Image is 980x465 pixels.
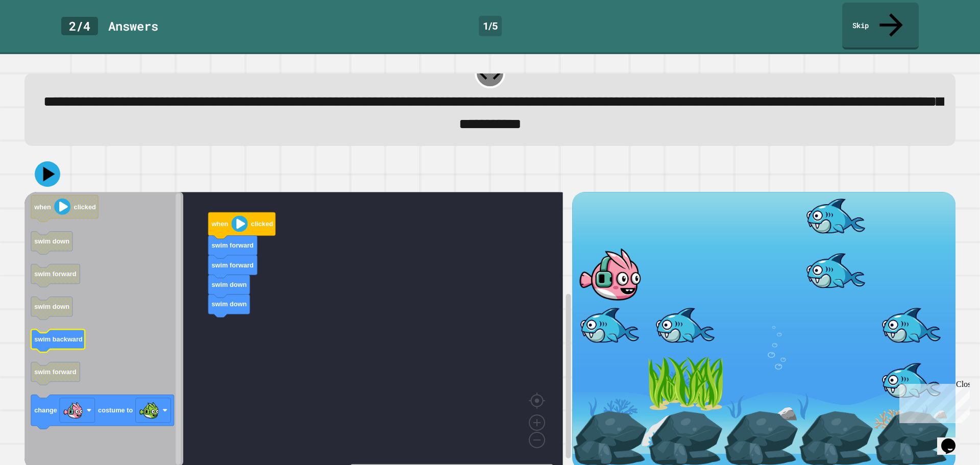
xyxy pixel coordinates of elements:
[34,368,77,376] text: swim forward
[4,4,70,65] div: Chat with us now!Close
[937,424,970,455] iframe: chat widget
[211,281,247,288] text: swim down
[211,241,254,249] text: swim forward
[34,203,51,210] text: when
[251,220,273,228] text: clicked
[108,17,158,35] div: Answer s
[34,270,77,278] text: swim forward
[842,3,919,50] a: Skip
[211,261,254,268] text: swim forward
[98,406,133,414] text: costume to
[34,335,83,343] text: swim backward
[895,380,970,423] iframe: chat widget
[34,237,69,245] text: swim down
[34,303,69,310] text: swim down
[479,16,502,36] div: 1 / 5
[61,17,98,35] div: 2 / 4
[211,300,247,308] text: swim down
[74,203,96,210] text: clicked
[211,220,228,228] text: when
[34,406,57,414] text: change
